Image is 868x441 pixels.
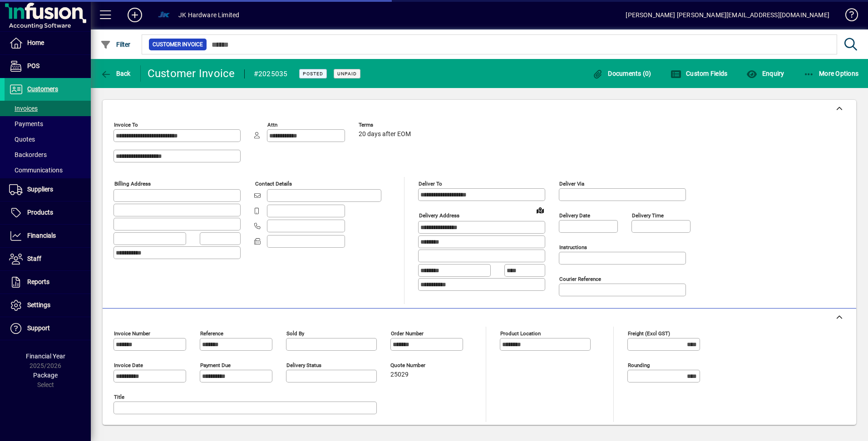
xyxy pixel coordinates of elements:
[500,330,541,337] mat-label: Product location
[267,122,277,128] mat-label: Attn
[303,71,323,77] span: Posted
[359,122,413,128] span: Terms
[9,136,35,143] span: Quotes
[153,40,203,49] span: Customer Invoice
[114,330,150,337] mat-label: Invoice number
[100,70,131,77] span: Back
[27,255,41,262] span: Staff
[27,186,53,193] span: Suppliers
[5,116,91,132] a: Payments
[26,353,65,360] span: Financial Year
[27,301,50,309] span: Settings
[27,232,56,239] span: Financials
[838,2,857,31] a: Knowledge Base
[149,7,178,23] button: Profile
[254,67,288,81] div: #2025035
[114,394,124,400] mat-label: Title
[744,65,786,82] button: Enquiry
[9,151,47,158] span: Backorders
[33,372,58,379] span: Package
[5,178,91,201] a: Suppliers
[390,371,409,378] span: 25029
[801,65,861,82] button: More Options
[559,244,587,250] mat-label: Instructions
[9,120,43,127] span: Payments
[5,201,91,224] a: Products
[286,330,304,337] mat-label: Sold by
[5,55,91,78] a: POS
[5,32,91,54] a: Home
[5,162,91,178] a: Communications
[200,362,231,368] mat-label: Payment due
[100,41,131,48] span: Filter
[668,65,730,82] button: Custom Fields
[5,132,91,147] a: Quotes
[286,362,321,368] mat-label: Delivery status
[5,101,91,116] a: Invoices
[178,8,239,22] div: JK Hardware Limited
[337,71,357,77] span: Unpaid
[9,105,38,112] span: Invoices
[5,317,91,340] a: Support
[27,85,58,93] span: Customers
[559,181,584,187] mat-label: Deliver via
[5,294,91,317] a: Settings
[390,363,445,368] span: Quote number
[628,362,650,368] mat-label: Rounding
[5,147,91,162] a: Backorders
[590,65,654,82] button: Documents (0)
[632,212,664,219] mat-label: Delivery time
[391,330,424,337] mat-label: Order number
[98,36,133,53] button: Filter
[9,167,63,174] span: Communications
[592,70,651,77] span: Documents (0)
[419,181,442,187] mat-label: Deliver To
[626,8,829,22] div: [PERSON_NAME] [PERSON_NAME][EMAIL_ADDRESS][DOMAIN_NAME]
[27,39,44,46] span: Home
[114,122,138,128] mat-label: Invoice To
[628,330,670,337] mat-label: Freight (excl GST)
[200,330,223,337] mat-label: Reference
[98,65,133,82] button: Back
[27,62,39,69] span: POS
[27,278,49,285] span: Reports
[120,7,149,23] button: Add
[804,70,859,77] span: More Options
[148,66,235,81] div: Customer Invoice
[5,225,91,247] a: Financials
[746,70,784,77] span: Enquiry
[671,70,728,77] span: Custom Fields
[27,209,53,216] span: Products
[5,271,91,294] a: Reports
[359,131,411,138] span: 20 days after EOM
[559,212,590,219] mat-label: Delivery date
[91,65,141,82] app-page-header-button: Back
[27,324,50,332] span: Support
[5,248,91,270] a: Staff
[114,362,143,368] mat-label: Invoice date
[533,203,547,217] a: View on map
[559,276,601,282] mat-label: Courier Reference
